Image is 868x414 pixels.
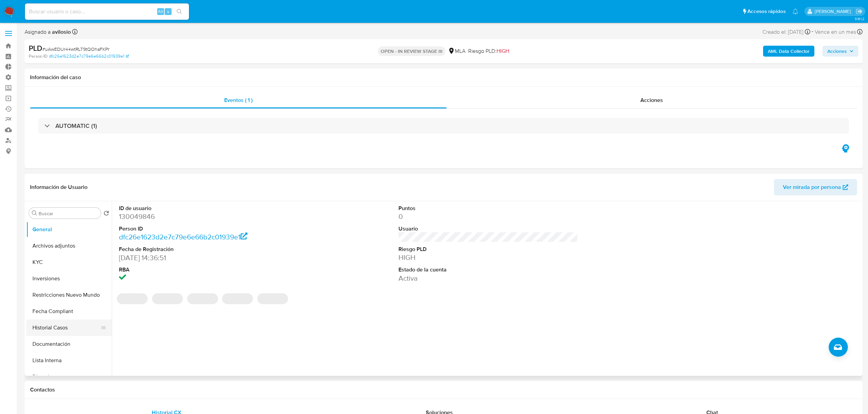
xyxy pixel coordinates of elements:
[26,369,112,385] button: Direcciones
[119,225,298,233] dt: Person ID
[26,221,112,238] button: General
[30,184,87,191] h1: Información de Usuario
[768,46,810,57] b: AML Data Collector
[26,352,112,369] button: Lista Interna
[26,287,112,303] button: Restricciones Nuevo Mundo
[30,74,857,81] h1: Información del caso
[747,8,786,15] span: Accesos rápidos
[119,205,298,212] dt: ID de usuario
[26,254,112,270] button: KYC
[763,46,814,57] button: AML Data Collector
[158,8,163,15] span: Alt
[856,8,863,15] a: Salir
[812,27,813,36] span: -
[49,53,129,59] a: dfc26e1623d2e7c79e6e66b2c01939e1
[774,179,857,195] button: Ver mirada por persona
[30,386,857,393] h1: Contactos
[224,96,253,104] span: Eventos ( 1 )
[172,7,186,16] button: search-icon
[398,253,578,262] dd: HIGH
[25,7,189,16] input: Buscar usuario o caso...
[378,46,445,56] p: OPEN - IN REVIEW STAGE III
[398,212,578,221] dd: 0
[448,47,465,55] div: MLA
[815,28,856,36] span: Vence en un mes
[32,210,37,216] button: Buscar
[398,266,578,273] dt: Estado de la cuenta
[119,212,298,221] dd: 130049846
[119,232,248,242] a: dfc26e1623d2e7c79e6e66b2c01939e1
[398,273,578,283] dd: Activa
[497,47,509,55] span: HIGH
[398,246,578,253] dt: Riesgo PLD
[640,96,663,104] span: Acciones
[398,225,578,233] dt: Usuario
[39,210,98,217] input: Buscar
[104,210,109,218] button: Volver al orden por defecto
[762,27,810,36] div: Creado el: [DATE]
[51,28,71,36] b: avilosio
[25,28,71,36] span: Asignado a
[42,46,109,53] span: # uAwEDUr44wtRLT9tQOhaFKPr
[29,43,42,54] b: PLD
[398,205,578,212] dt: Puntos
[468,47,509,55] span: Riesgo PLD:
[38,118,849,134] div: AUTOMATIC (1)
[792,9,798,14] a: Notificaciones
[783,179,841,195] span: Ver mirada por persona
[26,270,112,287] button: Inversiones
[26,303,112,320] button: Fecha Compliant
[827,46,847,57] span: Acciones
[55,122,97,130] h3: AUTOMATIC (1)
[823,46,858,57] button: Acciones
[119,253,298,263] dd: [DATE] 14:36:51
[26,238,112,254] button: Archivos adjuntos
[26,336,112,352] button: Documentación
[29,53,48,59] b: Person ID
[815,8,853,15] p: andres.vilosio@mercadolibre.com
[167,8,169,15] span: s
[119,246,298,253] dt: Fecha de Registración
[26,320,106,336] button: Historial Casos
[119,266,298,273] dt: RBA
